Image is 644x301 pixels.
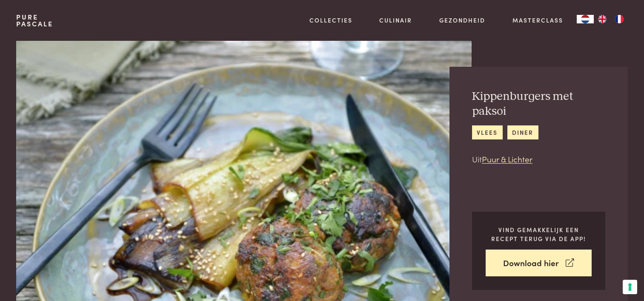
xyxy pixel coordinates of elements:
[472,153,605,165] p: Uit
[482,153,532,165] a: Puur & Lichter
[472,125,503,139] a: vlees
[594,15,628,23] ul: Language list
[512,16,563,25] a: Masterclass
[309,16,352,25] a: Collecties
[623,280,637,294] button: Uw voorkeuren voor toestemming voor trackingtechnologieën
[379,16,412,25] a: Culinair
[577,15,628,23] aside: Language selected: Nederlands
[439,16,485,25] a: Gezondheid
[16,14,53,27] a: PurePascale
[594,15,611,23] a: EN
[486,225,592,243] p: Vind gemakkelijk een recept terug via de app!
[486,250,592,276] a: Download hier
[507,125,538,139] a: diner
[577,15,594,23] a: NL
[611,15,628,23] a: FR
[577,15,594,23] div: Language
[472,89,605,119] h2: Kippenburgers met paksoi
